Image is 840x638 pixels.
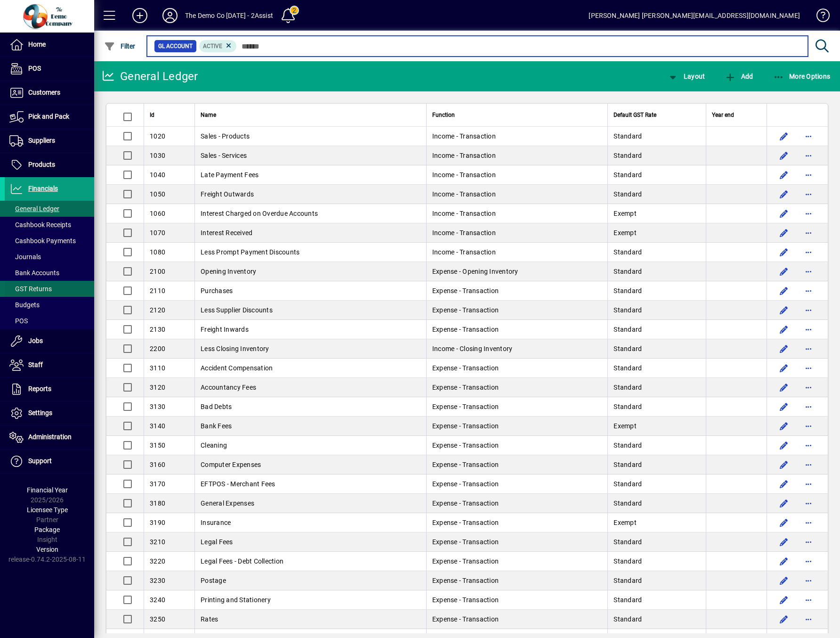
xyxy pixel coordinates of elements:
[801,129,816,144] button: More options
[5,353,94,377] a: Staff
[201,345,269,352] span: Less Closing Inventory
[801,476,816,491] button: More options
[150,384,165,391] span: 3120
[28,337,43,344] span: Jobs
[722,68,755,85] button: Add
[432,422,499,430] span: Expense - Transaction
[432,461,499,468] span: Expense - Transaction
[5,401,94,425] a: Settings
[28,137,55,144] span: Suppliers
[614,519,637,526] span: Exempt
[28,41,46,48] span: Home
[36,546,58,553] span: Version
[589,8,800,23] div: [PERSON_NAME] [PERSON_NAME][EMAIL_ADDRESS][DOMAIN_NAME]
[150,499,165,507] span: 3180
[432,248,496,256] span: Income - Transaction
[776,554,792,569] button: Edit
[667,73,705,80] span: Layout
[201,132,250,140] span: Sales - Products
[201,152,247,159] span: Sales - Services
[665,68,707,85] button: Layout
[432,132,496,140] span: Income - Transaction
[5,129,94,153] a: Suppliers
[776,245,792,260] button: Edit
[201,499,254,507] span: General Expenses
[150,345,165,352] span: 2200
[150,229,165,237] span: 1070
[614,577,642,584] span: Standard
[201,596,271,604] span: Printing and Stationery
[614,326,642,333] span: Standard
[5,105,94,129] a: Pick and Pack
[614,384,642,391] span: Standard
[201,306,273,314] span: Less Supplier Discounts
[9,317,28,325] span: POS
[5,33,94,57] a: Home
[776,399,792,414] button: Edit
[614,422,637,430] span: Exempt
[9,253,41,261] span: Journals
[5,425,94,449] a: Administration
[201,326,249,333] span: Freight Inwards
[776,612,792,627] button: Edit
[185,8,273,23] div: The Demo Co [DATE] - 2Assist
[771,68,833,85] button: More Options
[28,65,41,72] span: POS
[776,496,792,511] button: Edit
[776,283,792,298] button: Edit
[9,221,71,229] span: Cashbook Receipts
[776,534,792,549] button: Edit
[5,265,94,281] a: Bank Accounts
[614,557,642,565] span: Standard
[432,326,499,333] span: Expense - Transaction
[432,384,499,391] span: Expense - Transaction
[801,206,816,221] button: More options
[5,329,94,353] a: Jobs
[27,486,68,494] span: Financial Year
[432,345,513,352] span: Income - Closing Inventory
[614,306,642,314] span: Standard
[150,519,165,526] span: 3190
[150,248,165,256] span: 1080
[614,110,656,120] span: Default GST Rate
[801,515,816,530] button: More options
[5,249,94,265] a: Journals
[201,480,275,488] span: EFTPOS - Merchant Fees
[776,225,792,240] button: Edit
[776,457,792,472] button: Edit
[150,268,165,275] span: 2100
[9,285,52,293] span: GST Returns
[614,480,642,488] span: Standard
[5,377,94,401] a: Reports
[5,281,94,297] a: GST Returns
[201,210,318,217] span: Interest Charged on Overdue Accounts
[201,461,261,468] span: Computer Expenses
[773,73,831,80] span: More Options
[201,190,254,198] span: Freight Outwards
[150,287,165,294] span: 2110
[150,615,165,623] span: 3250
[801,592,816,607] button: More options
[776,206,792,221] button: Edit
[776,341,792,356] button: Edit
[150,210,165,217] span: 1060
[801,496,816,511] button: More options
[801,303,816,318] button: More options
[776,264,792,279] button: Edit
[432,268,518,275] span: Expense - Opening Inventory
[614,190,642,198] span: Standard
[801,399,816,414] button: More options
[9,237,76,245] span: Cashbook Payments
[104,42,136,50] span: Filter
[199,40,237,52] mat-chip: Activation Status: Active
[801,225,816,240] button: More options
[801,264,816,279] button: More options
[28,409,52,417] span: Settings
[150,152,165,159] span: 1030
[801,148,816,163] button: More options
[432,210,496,217] span: Income - Transaction
[776,360,792,376] button: Edit
[614,615,642,623] span: Standard
[776,438,792,453] button: Edit
[614,442,642,449] span: Standard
